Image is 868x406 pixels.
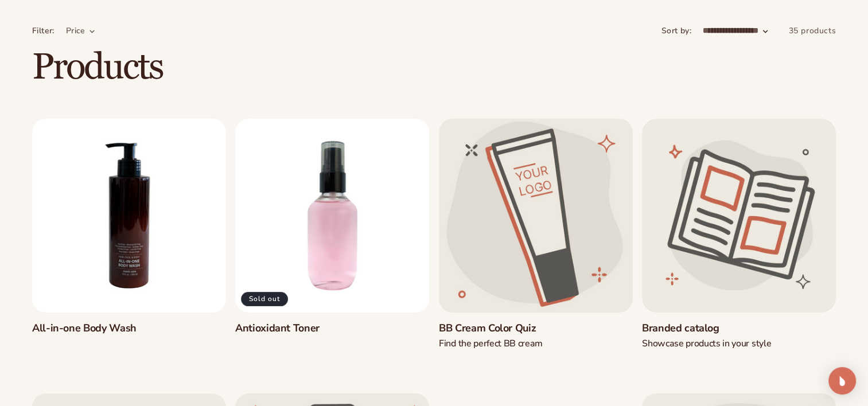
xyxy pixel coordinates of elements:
div: Open Intercom Messenger [828,367,856,395]
span: Price [66,25,85,36]
a: All-in-one Body Wash [32,322,226,335]
label: Sort by: [661,25,691,36]
a: Branded catalog [642,322,836,335]
a: Antioxidant Toner [235,322,429,335]
span: 35 products [788,25,836,36]
a: BB Cream Color Quiz [439,322,633,335]
p: Filter: [32,25,55,37]
summary: Price [66,25,96,37]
